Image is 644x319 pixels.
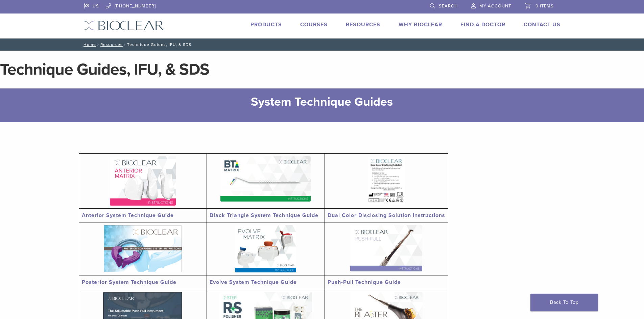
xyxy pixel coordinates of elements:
span: / [96,43,100,46]
a: Find A Doctor [460,21,505,28]
span: / [123,43,127,46]
a: Courses [300,21,328,28]
a: Posterior System Technique Guide [82,279,176,286]
a: Evolve System Technique Guide [210,279,297,286]
a: Products [251,21,282,28]
a: Contact Us [524,21,560,28]
img: Bioclear [84,21,164,30]
span: My Account [479,3,511,9]
nav: Technique Guides, IFU, & SDS [79,38,566,51]
a: Back To Top [530,294,598,311]
a: Resources [346,21,380,28]
a: Dual Color Disclosing Solution Instructions [328,212,445,219]
h2: System Technique Guides [113,94,532,110]
a: Push-Pull Technique Guide [328,279,401,286]
a: Home [81,42,96,47]
span: Search [439,3,458,9]
a: Resources [100,42,123,47]
a: Why Bioclear [399,21,442,28]
span: 0 items [535,3,554,9]
a: Anterior System Technique Guide [82,212,174,219]
a: Black Triangle System Technique Guide [210,212,318,219]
